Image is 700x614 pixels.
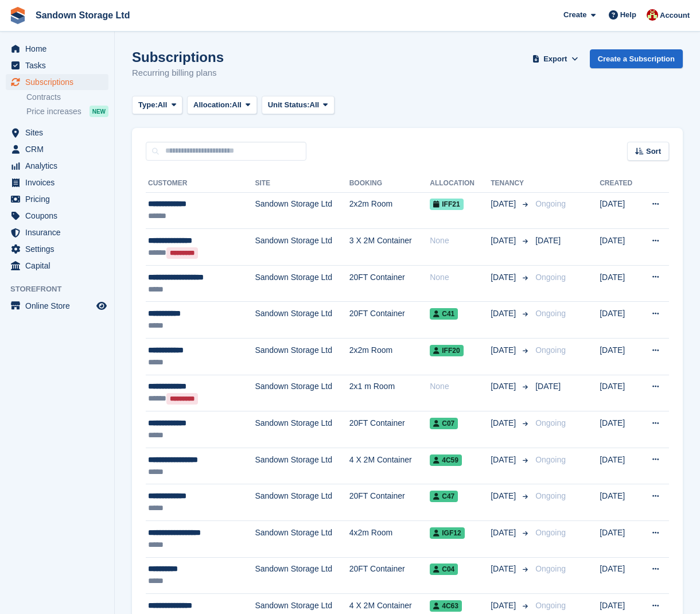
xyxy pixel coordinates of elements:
[600,557,640,594] td: [DATE]
[349,521,430,558] td: 4x2m Room
[535,236,561,245] span: [DATE]
[6,191,108,207] a: menu
[6,258,108,274] a: menu
[430,380,491,393] div: None
[491,344,518,356] span: [DATE]
[646,146,661,157] span: Sort
[430,564,458,575] span: C04
[660,10,690,21] span: Account
[430,271,491,283] div: None
[535,199,566,208] span: Ongoing
[25,224,94,240] span: Insurance
[491,490,518,502] span: [DATE]
[25,298,94,314] span: Online Store
[491,174,531,193] th: Tenancy
[132,96,182,115] button: Type: All
[10,283,114,295] span: Storefront
[535,309,566,318] span: Ongoing
[491,600,518,612] span: [DATE]
[6,125,108,141] a: menu
[491,417,518,429] span: [DATE]
[543,53,567,65] span: Export
[600,375,640,411] td: [DATE]
[187,96,257,115] button: Allocation: All
[430,454,462,466] span: 4C59
[132,49,224,65] h1: Subscriptions
[255,339,349,375] td: Sandown Storage Ltd
[310,99,320,111] span: All
[430,308,458,320] span: C41
[600,302,640,339] td: [DATE]
[255,192,349,229] td: Sandown Storage Ltd
[25,191,94,207] span: Pricing
[349,302,430,339] td: 20FT Container
[9,7,26,24] img: stora-icon-8386f47178a22dfd0bd8f6a31ec36ba5ce8667c1dd55bd0f319d3a0aa187defe.svg
[6,74,108,90] a: menu
[25,208,94,224] span: Coupons
[6,57,108,73] a: menu
[349,174,430,193] th: Booking
[600,484,640,521] td: [DATE]
[535,564,566,573] span: Ongoing
[600,265,640,302] td: [DATE]
[349,557,430,594] td: 20FT Container
[530,49,581,68] button: Export
[6,174,108,191] a: menu
[255,484,349,521] td: Sandown Storage Ltd
[255,557,349,594] td: Sandown Storage Ltd
[600,339,640,375] td: [DATE]
[491,271,518,283] span: [DATE]
[600,229,640,266] td: [DATE]
[349,484,430,521] td: 20FT Container
[25,174,94,191] span: Invoices
[26,105,108,118] a: Price increases NEW
[600,448,640,484] td: [DATE]
[25,41,94,57] span: Home
[620,9,636,21] span: Help
[430,418,458,429] span: C07
[600,411,640,448] td: [DATE]
[25,241,94,257] span: Settings
[138,99,158,111] span: Type:
[255,411,349,448] td: Sandown Storage Ltd
[491,380,518,393] span: [DATE]
[600,174,640,193] th: Created
[25,125,94,141] span: Sites
[535,345,566,355] span: Ongoing
[255,375,349,411] td: Sandown Storage Ltd
[430,600,462,612] span: 4C63
[31,6,134,25] a: Sandown Storage Ltd
[647,9,658,21] img: Jessica Durrant
[535,273,566,282] span: Ongoing
[158,99,168,111] span: All
[590,49,683,68] a: Create a Subscription
[132,67,224,80] p: Recurring billing plans
[25,57,94,73] span: Tasks
[268,99,310,111] span: Unit Status:
[262,96,335,115] button: Unit Status: All
[430,527,464,539] span: IGF12
[25,158,94,174] span: Analytics
[535,455,566,464] span: Ongoing
[255,174,349,193] th: Site
[563,9,586,21] span: Create
[255,521,349,558] td: Sandown Storage Ltd
[535,491,566,500] span: Ongoing
[6,158,108,174] a: menu
[349,265,430,302] td: 20FT Container
[6,208,108,224] a: menu
[349,339,430,375] td: 2x2m Room
[491,235,518,247] span: [DATE]
[25,74,94,90] span: Subscriptions
[6,224,108,240] a: menu
[90,106,108,117] div: NEW
[349,411,430,448] td: 20FT Container
[349,448,430,484] td: 4 X 2M Container
[430,174,491,193] th: Allocation
[535,382,561,391] span: [DATE]
[349,229,430,266] td: 3 X 2M Container
[6,298,108,314] a: menu
[491,454,518,466] span: [DATE]
[95,299,108,313] a: Preview store
[535,418,566,428] span: Ongoing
